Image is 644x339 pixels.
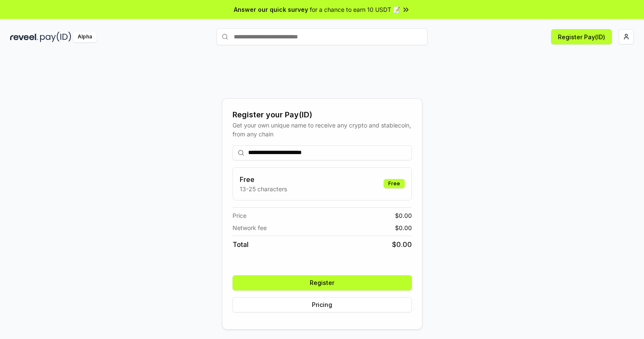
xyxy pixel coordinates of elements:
[551,29,612,44] button: Register Pay(ID)
[240,174,287,184] h3: Free
[10,32,38,42] img: reveel_dark
[395,211,412,220] span: $ 0.00
[310,5,400,14] span: for a chance to earn 10 USDT 📝
[233,211,246,220] span: Price
[234,5,308,14] span: Answer our quick survey
[384,179,405,188] div: Free
[73,32,97,42] div: Alpha
[233,239,249,250] span: Total
[240,184,287,193] p: 13-25 characters
[233,109,412,121] div: Register your Pay(ID)
[233,297,412,312] button: Pricing
[233,121,412,138] div: Get your own unique name to receive any crypto and stablecoin, from any chain
[395,223,412,232] span: $ 0.00
[40,32,71,42] img: pay_id
[233,223,267,232] span: Network fee
[392,239,412,250] span: $ 0.00
[233,275,412,290] button: Register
